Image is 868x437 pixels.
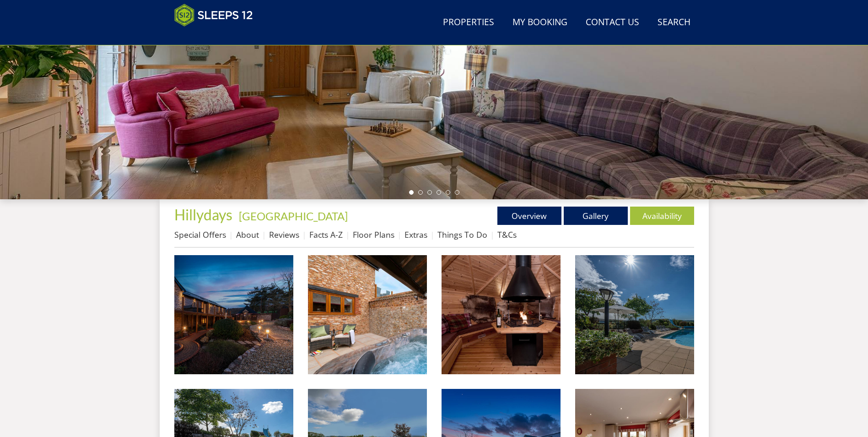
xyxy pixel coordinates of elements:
a: Extras [404,229,427,240]
img: Sleeps 12 [174,4,253,27]
span: Hillydays [174,206,232,224]
a: Contact Us [582,12,643,33]
a: Things To Do [437,229,487,240]
img: Hillydays - Holiday house for 10 set in glorious Devon countryside [575,255,694,374]
span: - [235,209,348,223]
a: Availability [630,207,694,225]
a: Overview [497,207,561,225]
a: Hillydays [174,206,235,224]
a: T&Cs [497,229,517,240]
a: Special Offers [174,229,226,240]
a: Gallery [564,207,628,225]
a: Floor Plans [353,229,394,240]
img: Hillydays - The private hot tub is all yours for the whole of your stay [308,255,427,374]
a: Reviews [269,229,299,240]
a: Properties [439,12,498,33]
a: My Booking [509,12,571,33]
img: Hillydays - Gather round the fire; toast marshmallows, sizzle sausages, swap stories [442,255,561,374]
iframe: Customer reviews powered by Trustpilot [170,32,266,40]
a: Search [654,12,694,33]
a: Facts A-Z [309,229,343,240]
img: Hillydays - For peaceful family holidays and celebrations in the Devon countryside [174,255,293,374]
a: About [236,229,259,240]
a: [GEOGRAPHIC_DATA] [239,209,348,223]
